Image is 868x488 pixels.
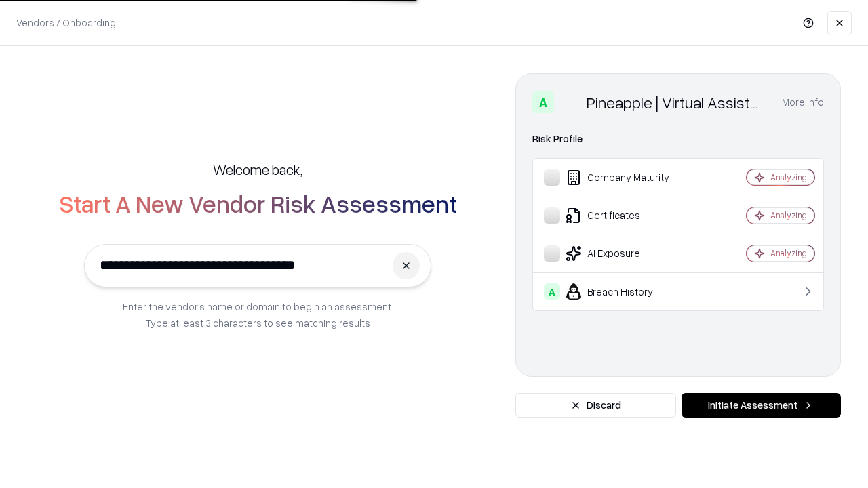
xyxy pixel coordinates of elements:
[544,207,706,224] div: Certificates
[544,283,560,300] div: A
[532,91,554,113] div: A
[213,160,302,179] h5: Welcome back,
[123,298,393,331] p: Enter the vendor’s name or domain to begin an assessment. Type at least 3 characters to see match...
[559,91,581,113] img: Pineapple | Virtual Assistant Agency
[16,16,116,30] p: Vendors / Onboarding
[587,91,766,113] div: Pineapple | Virtual Assistant Agency
[515,393,676,418] button: Discard
[59,190,457,217] h2: Start A New Vendor Risk Assessment
[532,131,824,147] div: Risk Profile
[770,209,807,221] div: Analyzing
[544,245,706,262] div: AI Exposure
[782,90,824,115] button: More info
[770,171,807,183] div: Analyzing
[544,169,706,186] div: Company Maturity
[544,283,706,300] div: Breach History
[682,393,841,418] button: Initiate Assessment
[770,247,807,259] div: Analyzing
